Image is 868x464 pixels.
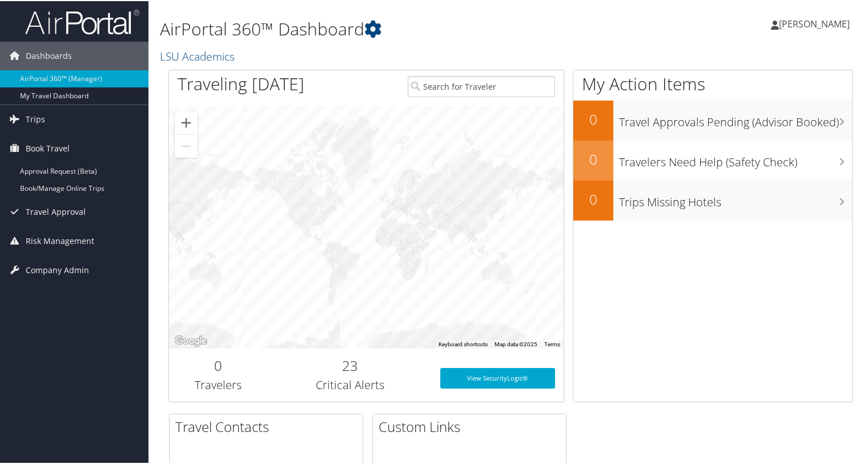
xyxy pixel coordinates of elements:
h2: 23 [276,355,424,374]
span: Travel Approval [26,197,86,225]
a: LSU Academics [160,47,238,63]
h2: Travel Contacts [175,416,363,435]
input: Search for Traveler [408,75,555,96]
span: [PERSON_NAME] [779,17,850,29]
a: 0Travelers Need Help (Safety Check) [573,139,852,179]
img: airportal-logo.png [25,7,139,34]
span: Risk Management [26,226,94,254]
h2: 0 [573,109,613,128]
h1: My Action Items [573,71,852,95]
h3: Trips Missing Hotels [619,187,852,209]
h3: Travelers [178,376,259,392]
h2: 0 [178,355,259,374]
a: Terms (opens in new tab) [544,340,560,346]
span: Trips [26,104,45,133]
h3: Critical Alerts [276,376,424,392]
h2: 0 [573,149,613,168]
h1: AirPortal 360™ Dashboard [160,16,628,40]
a: [PERSON_NAME] [771,6,861,40]
span: Book Travel [26,133,70,162]
button: Zoom in [175,110,198,133]
span: Map data ©2025 [495,340,537,346]
a: Open this area in Google Maps (opens a new window) [172,333,210,347]
button: Keyboard shortcuts [439,339,488,347]
h1: Traveling [DATE] [178,71,304,95]
span: Company Admin [26,255,89,283]
h3: Travel Approvals Pending (Advisor Booked) [619,107,852,129]
h2: Custom Links [379,416,566,435]
a: View SecurityLogic® [440,367,554,387]
a: 0Travel Approvals Pending (Advisor Booked) [573,99,852,139]
button: Zoom out [175,134,198,157]
a: 0Trips Missing Hotels [573,179,852,219]
span: Dashboards [26,41,72,69]
img: Google [172,333,210,347]
h2: 0 [573,189,613,208]
h3: Travelers Need Help (Safety Check) [619,147,852,169]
